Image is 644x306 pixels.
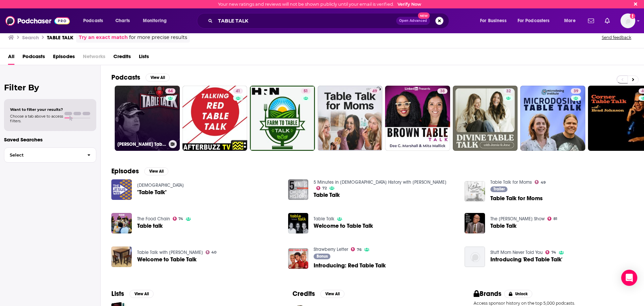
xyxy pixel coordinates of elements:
[137,223,163,229] a: Table talk
[79,34,128,41] a: Try an exact match
[314,263,386,268] a: Introducing: Red Table Talk
[233,88,243,94] a: 41
[322,187,327,190] span: 72
[10,114,63,123] span: Choose a tab above to access filters.
[490,223,517,229] a: Table Talk
[314,247,348,252] a: Strawberry Letter
[288,179,309,200] a: Table Talk
[138,15,175,26] button: open menu
[571,88,581,94] a: 39
[4,83,96,92] h2: Filter By
[111,290,124,298] h2: Lists
[357,248,362,251] span: 76
[370,88,380,94] a: 49
[115,86,180,151] a: 64[PERSON_NAME] Table Talk
[4,147,96,163] button: Select
[304,88,308,95] span: 51
[621,13,635,28] img: User Profile
[475,15,515,26] button: open menu
[111,73,140,82] h2: Podcasts
[513,15,559,26] button: open menu
[396,17,430,25] button: Open AdvancedNew
[250,86,315,151] a: 51
[397,2,421,7] a: Verify Now
[22,51,45,65] a: Podcasts
[553,217,557,220] span: 81
[78,15,112,26] button: open menu
[535,180,546,184] a: 49
[490,216,545,222] a: The Victor Davis Hanson Show
[314,223,373,229] a: Welcome to Table Talk
[8,51,14,65] a: All
[453,86,518,151] a: 32
[215,15,396,26] input: Search podcasts, credits, & more...
[10,107,63,112] span: Want to filter your results?
[288,213,309,233] a: Welcome to Table Talk
[211,251,216,254] span: 40
[137,257,197,262] a: Welcome to Table Talk
[165,88,175,94] a: 64
[490,179,532,185] a: Table Talk for Moms
[111,73,170,82] a: PodcastsView All
[541,181,546,184] span: 49
[490,195,543,201] a: Table Talk for Moms
[490,257,562,262] a: Introducing 'Red Table Talk'
[385,86,450,151] a: 38
[182,86,248,151] a: 41
[4,136,96,143] p: Saved Searches
[465,247,485,267] a: Introducing 'Red Table Talk'
[503,88,514,94] a: 32
[490,250,543,255] a: Stuff Mom Never Told You
[111,167,139,175] h2: Episodes
[564,16,576,26] span: More
[504,290,533,298] button: Unlock
[292,290,344,298] a: CreditsView All
[83,16,103,26] span: Podcasts
[372,88,377,95] span: 49
[168,88,173,95] span: 64
[111,247,132,267] img: Welcome to Table Talk
[621,13,635,28] button: Show profile menu
[137,182,184,188] a: Harrisburg Christian Church
[399,19,427,23] span: Open Advanced
[600,35,633,40] button: Send feedback
[53,51,75,65] a: Episodes
[301,88,311,94] a: 51
[206,250,217,254] a: 40
[621,270,637,286] div: Open Intercom Messenger
[437,88,447,94] a: 38
[146,74,170,82] button: View All
[137,189,167,195] span: "Table Talk"
[115,16,130,26] span: Charts
[143,16,167,26] span: Monitoring
[47,34,73,41] h3: TABLE TALK
[314,192,340,198] span: Table Talk
[178,217,183,220] span: 74
[22,34,39,41] h3: Search
[493,187,505,191] span: Trailer
[551,251,556,254] span: 74
[113,51,131,65] a: Credits
[465,181,485,202] img: Table Talk for Moms
[5,14,70,27] img: Podchaser - Follow, Share and Rate Podcasts
[111,179,132,200] img: "Table Talk"
[465,213,485,233] img: Table Talk
[4,153,82,157] span: Select
[139,51,149,65] a: Lists
[585,15,597,27] a: Show notifications dropdown
[547,217,557,221] a: 81
[288,248,309,269] img: Introducing: Red Table Talk
[137,216,170,222] a: The Food Chain
[129,34,187,41] span: for more precise results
